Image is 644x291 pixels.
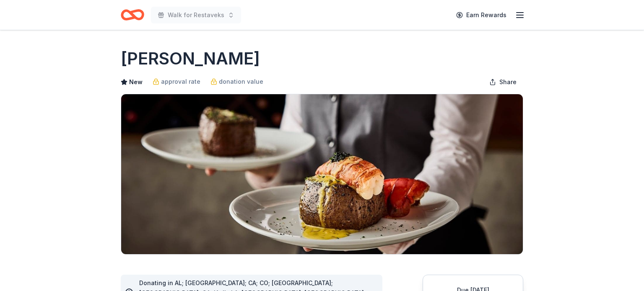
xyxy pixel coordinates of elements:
img: Image for Fleming's [121,94,523,254]
span: Share [499,77,517,87]
button: Share [483,74,523,90]
a: Home [121,5,144,25]
a: Earn Rewards [451,8,512,23]
button: Walk for Restaveks [151,7,241,23]
a: donation value [210,77,263,87]
span: approval rate [161,77,200,87]
span: New [129,77,143,87]
span: donation value [219,77,263,87]
a: approval rate [153,77,200,87]
h1: [PERSON_NAME] [121,47,260,70]
span: Walk for Restaveks [168,10,224,20]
